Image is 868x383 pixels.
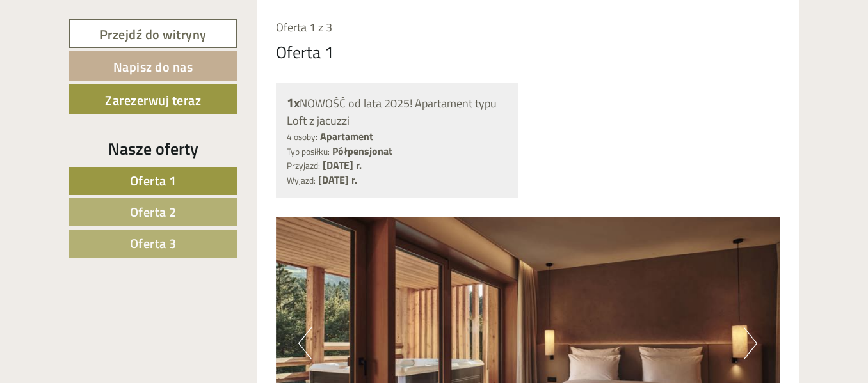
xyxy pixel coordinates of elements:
[298,327,312,359] button: Poprzedni
[318,172,357,187] font: [DATE] r.
[130,202,177,222] font: Oferta 2
[323,157,362,173] font: [DATE] r.
[287,174,316,187] font: Wyjazd:
[69,51,237,81] a: Napisz do nas
[276,19,332,36] font: Oferta 1 z 3
[332,143,392,159] font: Półpensjonat
[287,130,317,143] font: 4 osoby:
[287,145,330,158] font: Typ posiłku:
[744,327,757,359] button: Następny
[320,129,373,144] font: Apartament
[130,171,177,191] font: Oferta 1
[105,90,201,110] font: Zarezerwuj teraz
[69,19,237,48] a: Przejdź do witryny
[287,95,497,129] font: NOWOŚĆ od lata 2025! Apartament typu Loft z jacuzzi
[130,233,177,253] font: Oferta 3
[287,159,320,172] font: Przyjazd:
[276,40,334,65] font: Oferta 1
[287,93,300,113] font: 1x
[113,57,193,77] font: Napisz do nas
[108,136,198,161] font: Nasze oferty
[69,84,237,114] a: Zarezerwuj teraz
[100,24,207,44] font: Przejdź do witryny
